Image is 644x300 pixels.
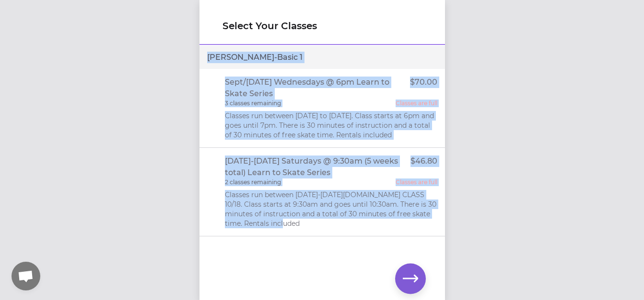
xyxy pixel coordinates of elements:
p: Sept/[DATE] Wednesdays @ 6pm Learn to Skate Series [225,77,410,100]
div: [PERSON_NAME] - Basic 1 [199,46,445,69]
p: Classes are full [396,100,437,107]
p: $46.80 [410,156,437,178]
p: 3 classes remaining [225,100,281,107]
h1: Select Your Classes [222,19,422,33]
p: 2 classes remaining [225,178,281,186]
p: Classes are full [396,178,437,186]
p: Classes run between [DATE] to [DATE]. Class starts at 6pm and goes until 7pm. There is 30 minutes... [225,111,437,140]
div: Open chat [12,262,40,290]
p: [DATE]-[DATE] Saturdays @ 9:30am (5 weeks total) Learn to Skate Series [225,156,410,178]
p: Classes run between [DATE]-[DATE][DOMAIN_NAME] CLASS 10/18. Class starts at 9:30am and goes until... [225,190,437,228]
p: $70.00 [410,77,437,100]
